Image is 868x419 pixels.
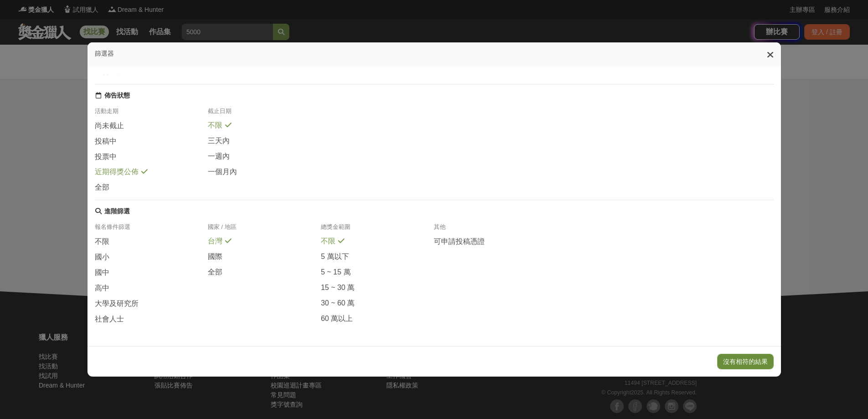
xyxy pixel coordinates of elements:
span: 國際 [208,252,222,262]
span: 全部 [95,183,109,192]
span: 國小 [95,253,109,262]
div: 其他 [434,223,547,237]
span: 投稿中 [95,137,117,146]
span: 台灣 [208,237,222,246]
div: 進階篩選 [104,207,130,216]
span: 不限 [321,237,335,246]
div: 國家 / 地區 [208,223,321,237]
span: 國中 [95,268,109,278]
span: 近期得獎公佈 [95,167,139,177]
span: 一個月內 [208,167,237,177]
span: 投票中 [95,152,117,162]
div: 佈告狀態 [104,92,130,100]
span: 5 萬以下 [321,252,349,262]
span: 高中 [95,284,109,293]
span: 不限 [208,121,222,130]
span: 不限 [95,237,109,247]
div: 活動走期 [95,107,208,121]
div: 報名條件篩選 [95,223,208,237]
span: 30 ~ 60 萬 [321,299,354,308]
span: 尚未截止 [95,121,124,131]
span: 大學及研究所 [95,299,139,309]
span: 篩選器 [95,50,114,57]
span: 全部 [208,268,222,277]
span: 三天內 [208,136,230,146]
span: 可申請投稿憑證 [434,237,485,247]
span: 5 ~ 15 萬 [321,268,350,277]
span: 15 ~ 30 萬 [321,283,354,293]
div: 總獎金範圍 [321,223,434,237]
span: 一週內 [208,152,230,161]
div: 截止日期 [208,107,321,121]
